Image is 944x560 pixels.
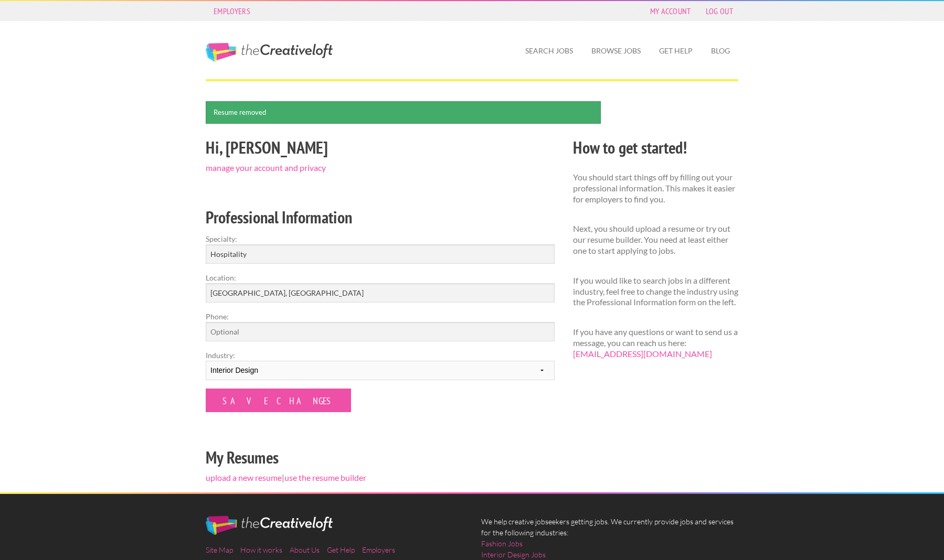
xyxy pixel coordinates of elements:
a: upload a new resume [206,472,282,482]
a: Browse Jobs [583,39,649,63]
label: Location: [206,272,555,283]
a: Employers [208,4,256,18]
a: Interior Design Jobs [481,549,546,560]
a: About Us [290,545,320,554]
h2: My Resumes [206,446,555,469]
div: | [197,134,564,492]
img: The Creative Loft [206,516,333,535]
p: If you would like to search jobs in a different industry, feel free to change the industry using ... [573,275,738,308]
a: How it works [240,545,282,554]
label: Industry: [206,350,555,361]
a: The Creative Loft [206,43,333,62]
a: Blog [703,39,738,63]
input: Save Changes [206,389,351,412]
a: Employers [362,545,395,554]
input: Optional [206,322,555,341]
h2: How to get started! [573,136,738,159]
a: Fashion Jobs [481,538,523,549]
p: If you have any questions or want to send us a message, you can reach us here: [573,327,738,359]
a: [EMAIL_ADDRESS][DOMAIN_NAME] [573,349,712,359]
a: Get Help [651,39,701,63]
input: e.g. New York, NY [206,283,555,303]
a: Site Map [206,545,233,554]
label: Specialty: [206,233,555,244]
a: Get Help [327,545,355,554]
p: Next, you should upload a resume or try out our resume builder. You need at least either one to s... [573,223,738,256]
label: Phone: [206,311,555,322]
a: use the resume builder [284,472,366,482]
a: manage your account and privacy [206,163,326,173]
h2: Professional Information [206,206,555,229]
h2: Hi, [PERSON_NAME] [206,136,555,159]
p: You should start things off by filling out your professional information. This makes it easier fo... [573,172,738,204]
a: Search Jobs [517,39,581,63]
a: My Account [645,4,696,18]
a: Log Out [701,4,738,18]
div: Resume removed [206,101,601,124]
